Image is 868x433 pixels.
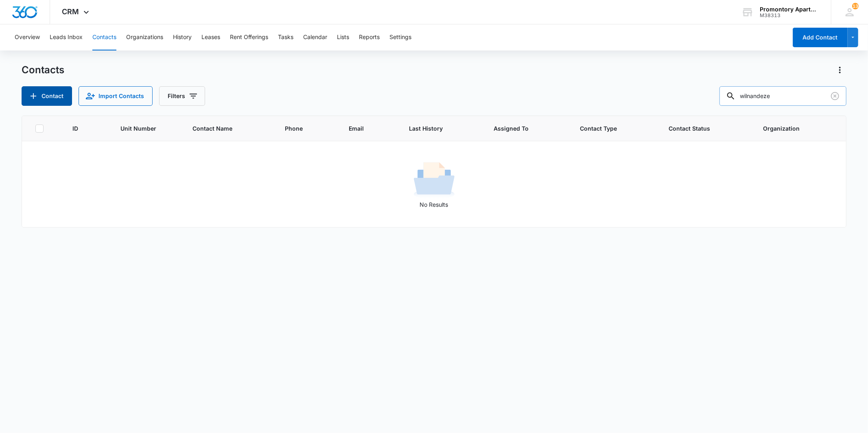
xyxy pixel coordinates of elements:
button: Add Contact [793,28,848,47]
button: Lists [337,24,349,50]
button: Tasks [278,24,293,50]
button: Leads Inbox [50,24,83,50]
span: Last History [409,124,462,133]
span: Assigned To [494,124,549,133]
button: Filters [159,86,205,106]
button: Settings [389,24,411,50]
span: Contact Name [192,124,254,133]
img: No Results [414,160,455,200]
button: Import Contacts [79,86,153,106]
button: History [173,24,192,50]
span: Email [349,124,378,133]
button: Contacts [92,24,116,50]
p: No Results [22,200,845,209]
span: Contact Type [580,124,637,133]
span: Contact Status [669,124,732,133]
button: Reports [359,24,380,50]
span: 13 [852,3,859,9]
span: Phone [285,124,317,133]
span: ID [72,124,89,133]
h1: Contacts [22,64,64,76]
button: Add Contact [22,86,72,106]
button: Rent Offerings [230,24,268,50]
div: notifications count [852,3,859,9]
button: Leases [201,24,220,50]
button: Actions [833,63,846,77]
span: Unit Number [120,124,173,133]
input: Search Contacts [719,86,846,106]
button: Overview [15,24,40,50]
button: Organizations [126,24,163,50]
span: Organization [763,124,821,133]
button: Clear [829,90,842,103]
div: account name [760,6,819,13]
div: account id [760,13,819,18]
button: Calendar [303,24,327,50]
span: CRM [62,7,79,16]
